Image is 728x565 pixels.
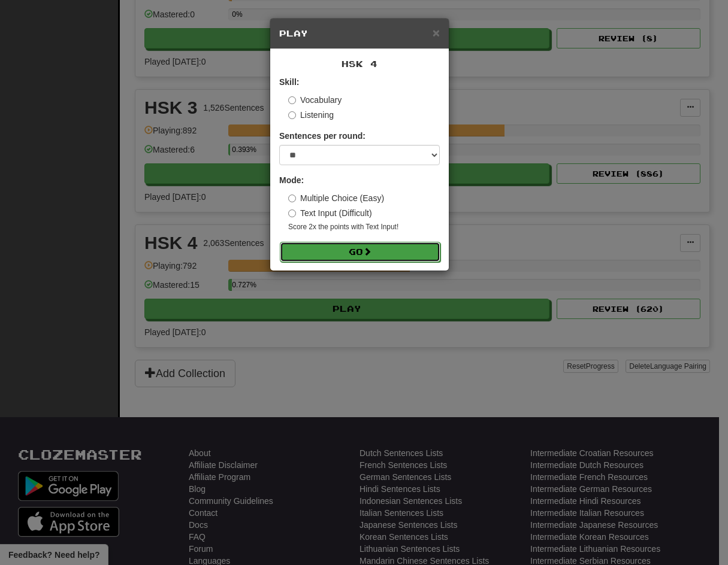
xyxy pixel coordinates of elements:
[342,59,377,69] span: HSK 4
[279,28,440,40] h5: Play
[288,222,440,232] small: Score 2x the points with Text Input !
[279,130,365,142] label: Sentences per round:
[433,26,440,39] button: Close
[288,94,342,106] label: Vocabulary
[288,111,296,119] input: Listening
[280,242,440,262] button: Go
[279,175,304,185] strong: Mode:
[288,195,296,202] input: Multiple Choice (Easy)
[288,109,334,121] label: Listening
[288,192,384,204] label: Multiple Choice (Easy)
[288,96,296,104] input: Vocabulary
[433,26,440,40] span: ×
[288,207,372,219] label: Text Input (Difficult)
[288,209,296,217] input: Text Input (Difficult)
[279,77,299,87] strong: Skill:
